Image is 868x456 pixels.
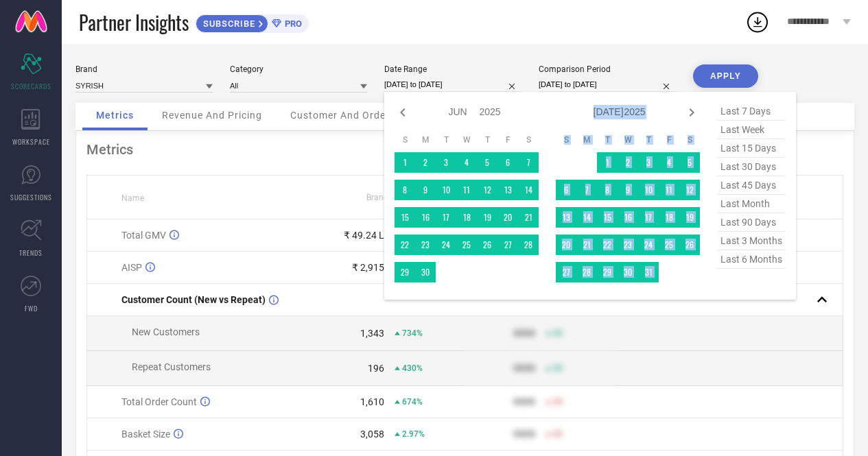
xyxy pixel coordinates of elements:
td: Fri Jul 25 2025 [659,235,679,255]
td: Sat Jun 21 2025 [518,207,539,228]
input: Select date range [384,77,521,92]
span: last 7 days [717,102,786,121]
td: Tue Jul 29 2025 [597,262,618,283]
td: Sat Jul 19 2025 [679,207,700,228]
td: Mon Jun 16 2025 [415,207,436,228]
td: Wed Jun 04 2025 [456,152,477,173]
div: Date Range [384,64,521,74]
span: Basket Size [121,429,170,440]
td: Sat Jun 14 2025 [518,180,539,200]
span: last 3 months [717,232,786,250]
span: Revenue And Pricing [162,110,262,121]
span: 50 [553,397,563,407]
th: Sunday [556,134,576,145]
span: 674% [402,397,423,407]
td: Tue Jul 15 2025 [597,207,618,228]
th: Thursday [477,134,497,145]
td: Sun Jul 13 2025 [556,207,576,228]
td: Mon Jul 14 2025 [576,207,597,228]
th: Saturday [518,134,539,145]
td: Fri Jun 27 2025 [497,235,518,255]
span: Repeat Customers [132,361,211,372]
span: New Customers [132,326,200,337]
td: Mon Jul 21 2025 [576,235,597,255]
span: SCORECARDS [11,81,51,91]
th: Thursday [638,134,659,145]
span: last 90 days [717,213,786,232]
td: Wed Jun 25 2025 [456,235,477,255]
td: Sat Jul 05 2025 [679,152,700,173]
td: Fri Jul 11 2025 [659,180,679,200]
span: WORKSPACE [12,136,50,147]
div: Category [230,64,367,74]
span: 50 [553,328,563,338]
td: Tue Jun 17 2025 [436,207,456,228]
span: Total Order Count [121,396,197,407]
td: Fri Jun 06 2025 [497,152,518,173]
td: Sun Jun 15 2025 [395,207,415,228]
div: ₹ 49.24 L [344,230,384,241]
th: Monday [576,134,597,145]
td: Sun Jun 29 2025 [395,262,415,283]
td: Fri Jun 20 2025 [497,207,518,228]
td: Mon Jun 02 2025 [415,152,436,173]
span: PRO [281,19,302,29]
td: Wed Jul 02 2025 [618,152,638,173]
td: Wed Jul 16 2025 [618,207,638,228]
td: Fri Jul 18 2025 [659,207,679,228]
td: Sat Jul 26 2025 [679,235,700,255]
div: 1,343 [360,328,384,339]
th: Friday [659,134,679,145]
td: Thu Jul 31 2025 [638,262,659,283]
td: Sat Jun 28 2025 [518,235,539,255]
th: Sunday [395,134,415,145]
div: 1,610 [360,396,384,407]
span: Partner Insights [79,8,189,36]
td: Sun Jun 08 2025 [395,180,415,200]
td: Sun Jun 22 2025 [395,235,415,255]
td: Mon Jul 28 2025 [576,262,597,283]
td: Thu Jun 12 2025 [477,180,497,200]
div: 9999 [513,396,535,407]
span: SUBSCRIBE [196,19,259,29]
div: 9999 [513,363,535,374]
div: 9999 [513,429,535,440]
td: Tue Jun 03 2025 [436,152,456,173]
td: Wed Jul 23 2025 [618,235,638,255]
td: Mon Jun 23 2025 [415,235,436,255]
div: Metrics [86,141,843,158]
th: Wednesday [618,134,638,145]
span: last month [717,195,786,213]
th: Monday [415,134,436,145]
button: APPLY [693,64,758,88]
th: Friday [497,134,518,145]
td: Thu Jun 26 2025 [477,235,497,255]
span: 734% [402,328,423,338]
span: last week [717,121,786,139]
span: AISP [121,262,142,273]
td: Thu Jul 03 2025 [638,152,659,173]
th: Tuesday [436,134,456,145]
div: 3,058 [360,429,384,440]
div: Previous month [395,104,411,121]
td: Thu Jul 17 2025 [638,207,659,228]
span: Customer Count (New vs Repeat) [121,294,266,305]
span: Total GMV [121,230,166,241]
span: last 6 months [717,250,786,269]
div: Next month [683,104,700,121]
td: Mon Jun 09 2025 [415,180,436,200]
span: Brand Value [366,193,412,202]
td: Thu Jul 10 2025 [638,180,659,200]
span: 50 [553,429,563,439]
td: Sun Jul 06 2025 [556,180,576,200]
div: Open download list [745,10,770,34]
span: 2.97% [402,429,425,439]
td: Thu Jun 19 2025 [477,207,497,228]
td: Wed Jul 09 2025 [618,180,638,200]
td: Sun Jun 01 2025 [395,152,415,173]
span: Metrics [96,110,134,121]
span: last 30 days [717,158,786,176]
td: Thu Jul 24 2025 [638,235,659,255]
td: Sun Jul 27 2025 [556,262,576,283]
span: last 45 days [717,176,786,195]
